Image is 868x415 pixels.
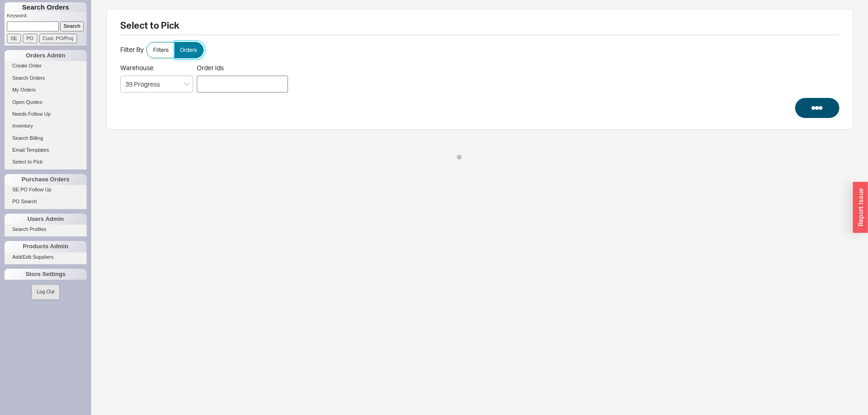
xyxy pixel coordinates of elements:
[5,225,87,234] a: Search Profiles
[39,34,77,43] input: Cust. PO/Proj
[5,145,87,155] a: Email Templates
[5,109,87,119] a: Needs Follow Up
[5,185,87,195] a: SE PO Follow Up
[197,64,288,72] span: Order Ids
[5,157,87,167] a: Select to Pick
[5,174,87,185] div: Purchase Orders
[31,284,59,299] button: Log Out
[120,64,154,72] span: Warehouse
[5,97,87,107] a: Open Quotes
[7,12,87,21] p: Keyword:
[5,197,87,206] a: PO Search
[5,133,87,143] a: Search Billing
[12,111,51,117] span: Needs Follow Up
[184,82,190,86] svg: open menu
[5,252,87,262] a: Add/Edit Suppliers
[60,21,84,31] input: Search
[120,46,144,53] span: Filter By
[23,34,37,43] input: PO
[5,85,87,95] a: My Orders
[5,269,87,280] div: Store Settings
[200,77,205,90] input: Order Ids
[120,76,193,92] input: Select...
[5,214,87,225] div: Users Admin
[5,2,87,12] h1: Search Orders
[5,50,87,61] div: Orders Admin
[7,34,21,43] input: SE
[180,46,197,54] span: Orders
[5,241,87,252] div: Products Admin
[5,61,87,71] a: Create Order
[5,121,87,131] a: Inventory
[120,21,839,35] h2: Select to Pick
[5,73,87,83] a: Search Orders
[153,46,169,54] span: Filters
